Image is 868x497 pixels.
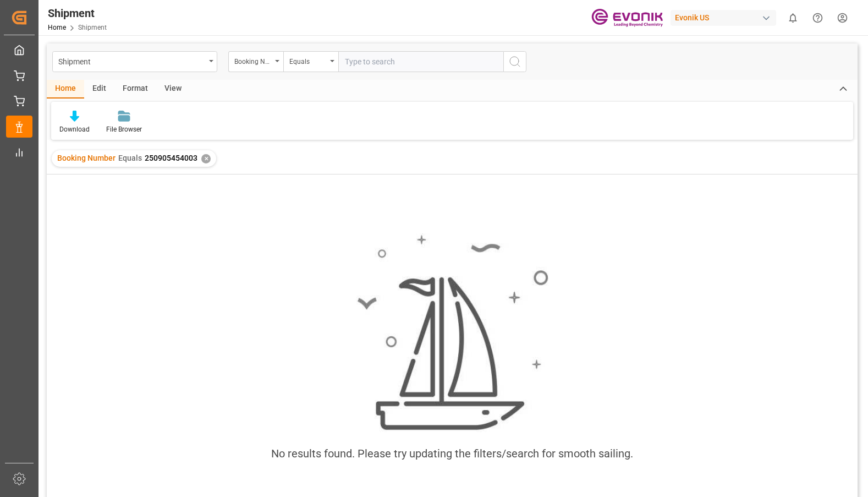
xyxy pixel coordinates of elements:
[84,80,114,99] div: Edit
[671,10,776,26] div: Evonik US
[48,5,107,21] div: Shipment
[57,154,116,162] span: Booking Number
[145,154,197,162] span: 250905454003
[503,51,526,72] button: search button
[338,51,503,72] input: Type to search
[671,7,781,28] button: Evonik US
[106,124,142,134] div: File Browser
[271,445,633,462] div: No results found. Please try updating the filters/search for smooth sailing.
[52,51,217,72] button: open menu
[781,6,805,30] button: show 0 new notifications
[118,154,142,162] span: Equals
[201,154,211,163] div: ✕
[234,54,272,67] div: Booking Number
[591,8,663,28] img: Evonik-brand-mark-Deep-Purple-RGB.jpeg_1700498283.jpeg
[48,24,66,31] a: Home
[289,54,327,67] div: Equals
[58,54,205,68] div: Shipment
[283,51,338,72] button: open menu
[47,80,84,99] div: Home
[156,80,190,99] div: View
[114,80,156,99] div: Format
[356,233,548,432] img: smooth_sailing.jpeg
[805,6,830,30] button: Help Center
[228,51,283,72] button: open menu
[59,124,90,134] div: Download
